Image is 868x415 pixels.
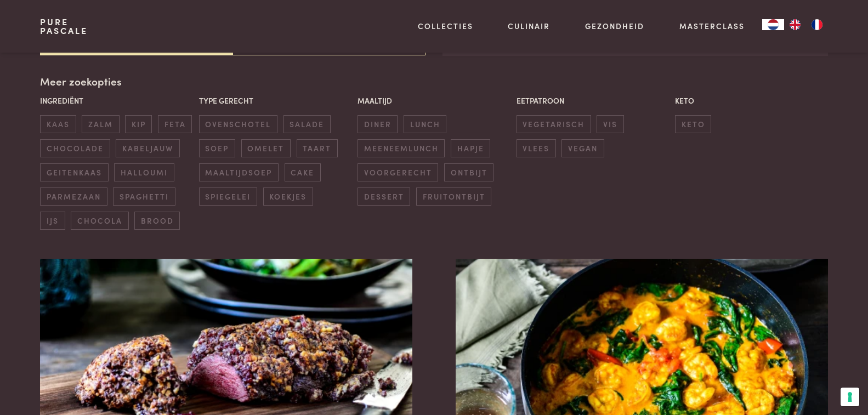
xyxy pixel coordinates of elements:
span: ovenschotel [199,115,277,133]
span: salade [283,115,331,133]
a: FR [806,19,828,30]
a: EN [784,19,806,30]
span: taart [297,139,338,157]
span: ijs [40,212,65,230]
span: spaghetti [113,187,175,206]
span: cake [285,163,321,181]
span: halloumi [114,163,174,181]
span: geitenkaas [40,163,108,181]
span: chocolade [40,139,110,157]
span: chocola [71,212,128,230]
a: Masterclass [679,20,745,32]
div: Language [762,19,784,30]
span: dessert [358,187,410,206]
span: diner [358,115,398,133]
span: feta [158,115,192,133]
a: Collecties [418,20,473,32]
a: NL [762,19,784,30]
span: fruitontbijt [416,187,491,206]
p: Keto [675,95,828,106]
button: Uw voorkeuren voor toestemming voor trackingtechnologieën [841,388,859,406]
span: kip [125,115,152,133]
span: soep [199,139,235,157]
span: keto [675,115,711,133]
span: kabeljauw [116,139,179,157]
span: lunch [404,115,446,133]
p: Maaltijd [358,95,510,106]
p: Eetpatroon [517,95,670,106]
span: koekjes [263,187,313,206]
a: PurePascale [40,18,88,35]
span: meeneemlunch [358,139,445,157]
span: brood [134,212,180,230]
aside: Language selected: Nederlands [762,19,828,30]
span: vegan [561,139,604,157]
ul: Language list [784,19,828,30]
span: hapje [451,139,490,157]
a: Culinair [508,20,550,32]
a: Gezondheid [585,20,644,32]
span: maaltijdsoep [199,163,279,181]
span: voorgerecht [358,163,438,181]
span: vegetarisch [517,115,591,133]
span: zalm [82,115,119,133]
p: Type gerecht [199,95,352,106]
span: kaas [40,115,76,133]
span: omelet [241,139,291,157]
span: spiegelei [199,187,257,206]
span: parmezaan [40,187,107,206]
span: vis [597,115,623,133]
span: ontbijt [444,163,493,181]
span: vlees [517,139,556,157]
p: Ingrediënt [40,95,193,106]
